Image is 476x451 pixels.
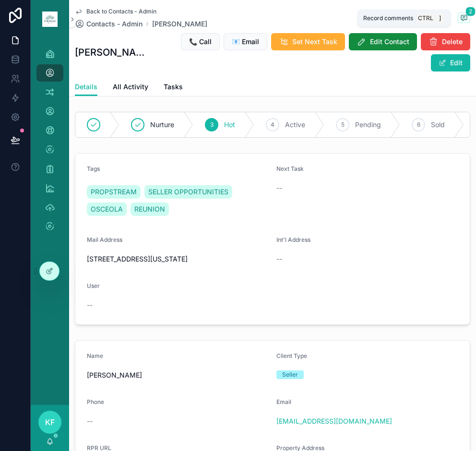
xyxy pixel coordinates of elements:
[189,37,212,47] span: 📞 Call
[276,165,304,172] span: Next Task
[164,78,183,97] a: Tasks
[276,416,392,426] a: [EMAIL_ADDRESS][DOMAIN_NAME]
[87,370,269,380] span: [PERSON_NAME]
[134,204,165,214] span: REUNION
[417,13,434,23] span: Ctrl
[87,282,100,289] span: User
[349,33,417,50] button: Edit Contact
[87,202,127,216] a: OSCEOLA
[45,416,55,428] span: KF
[75,8,156,15] a: Back to Contacts - Admin
[271,33,345,50] button: Set Next Task
[87,165,100,172] span: Tags
[431,120,445,130] span: Sold
[31,38,69,248] div: scrollable content
[75,19,143,29] a: Contacts - Admin
[144,185,232,199] a: SELLER OPPORTUNITIES
[282,370,298,379] div: Seller
[276,183,282,193] span: --
[87,416,93,426] span: --
[87,185,141,199] a: PROPSTREAM
[87,236,122,243] span: Mail Address
[363,14,413,22] span: Record comments
[75,78,97,96] a: Details
[181,33,220,50] button: 📞 Call
[436,14,444,22] span: ]
[292,37,337,47] span: Set Next Task
[458,12,470,24] button: 2
[148,187,228,197] span: SELLER OPPORTUNITIES
[87,254,269,264] span: [STREET_ADDRESS][US_STATE]
[150,120,174,130] span: Nurture
[91,187,137,197] span: PROPSTREAM
[285,120,305,130] span: Active
[355,120,381,130] span: Pending
[431,54,470,71] button: Edit
[42,12,58,27] img: App logo
[87,352,103,359] span: Name
[87,300,93,310] span: --
[276,398,291,405] span: Email
[113,82,148,92] span: All Activity
[271,121,274,129] span: 4
[442,37,463,47] span: Delete
[370,37,409,47] span: Edit Contact
[75,82,97,92] span: Details
[91,204,123,214] span: OSCEOLA
[276,352,307,359] span: Client Type
[86,8,156,15] span: Back to Contacts - Admin
[465,7,476,16] span: 2
[75,46,149,59] h1: [PERSON_NAME]
[210,121,214,129] span: 3
[341,121,345,129] span: 5
[86,19,143,29] span: Contacts - Admin
[152,19,207,29] a: [PERSON_NAME]
[276,236,310,243] span: Int'l Address
[113,78,148,97] a: All Activity
[232,37,259,47] span: 📧 Email
[224,33,267,50] button: 📧 Email
[417,121,420,129] span: 6
[131,202,169,216] a: REUNION
[421,33,470,50] button: Delete
[224,120,235,130] span: Hot
[164,82,183,92] span: Tasks
[276,254,282,264] span: --
[87,398,104,405] span: Phone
